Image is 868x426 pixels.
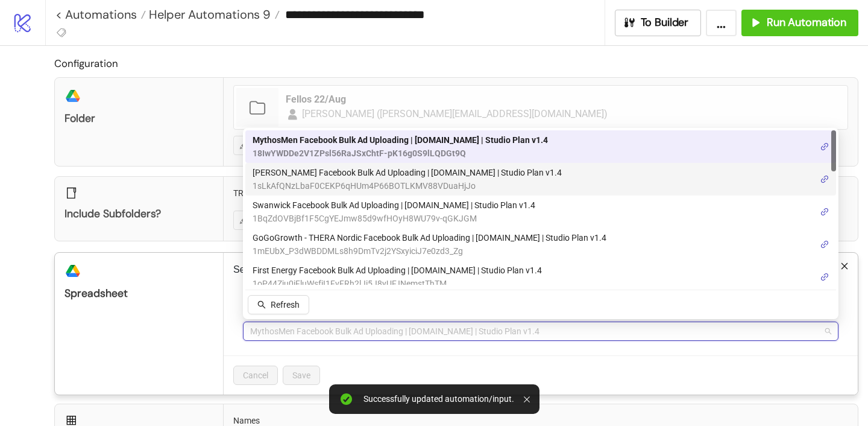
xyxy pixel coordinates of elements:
[820,175,829,183] span: link
[245,163,836,196] div: FELLOS HL Facebook Bulk Ad Uploading | Kitchn.io | Studio Plan v1.4
[245,130,836,163] div: MythosMen Facebook Bulk Ad Uploading | Kitchn.io | Studio Plan v1.4
[840,262,849,270] span: close
[363,394,514,404] div: Successfully updated automation/input.
[245,196,836,228] div: Swanwick Facebook Bulk Ad Uploading | Kitchn.io | Studio Plan v1.4
[253,147,548,160] span: 18IwYWDDe2V1ZPsl56RaJSxChtF-pK16g0S9lLQDGt9Q
[253,166,562,179] span: [PERSON_NAME] Facebook Bulk Ad Uploading | [DOMAIN_NAME] | Studio Plan v1.4
[253,264,542,277] span: First Energy Facebook Bulk Ad Uploading | [DOMAIN_NAME] | Studio Plan v1.4
[146,8,280,21] a: Helper Automations 9
[283,366,320,385] button: Save
[233,366,278,385] button: Cancel
[820,240,829,249] span: link
[615,10,702,36] button: To Builder
[253,133,548,147] span: MythosMen Facebook Bulk Ad Uploading | [DOMAIN_NAME] | Studio Plan v1.4
[641,16,689,30] span: To Builder
[245,228,836,261] div: GoGoGrowth - THERA Nordic Facebook Bulk Ad Uploading | Kitchn.io | Studio Plan v1.4
[253,212,535,225] span: 1BqZdOVBjBf1F5CgYEJmw85d9wfHOyH8WU79v-qGKJGM
[250,322,831,340] span: MythosMen Facebook Bulk Ad Uploading | Kitchn.io | Studio Plan v1.4
[245,261,836,293] div: First Energy Facebook Bulk Ad Uploading | Kitchn.io | Studio Plan v1.4
[248,295,309,314] button: Refresh
[767,16,846,30] span: Run Automation
[271,300,300,310] span: Refresh
[64,287,213,300] div: Spreadsheet
[55,8,146,21] a: < Automations
[741,10,858,36] button: Run Automation
[54,56,858,71] h2: Configuration
[820,270,829,284] a: link
[253,199,535,212] span: Swanwick Facebook Bulk Ad Uploading | [DOMAIN_NAME] | Studio Plan v1.4
[820,208,829,216] span: link
[233,262,848,277] p: Select the spreadsheet to which you would like to export the files' names and links.
[820,273,829,281] span: link
[820,238,829,251] a: link
[257,300,266,309] span: search
[253,277,542,290] span: 1oP44Zju0iFluWsfjI1FvFRh2lJi5J8yUFJNemstThTM
[253,179,562,192] span: 1sLkAfQNzLbaF0CEKP6qHUm4P66BOTLKMV88VDuaHjJo
[820,205,829,218] a: link
[706,10,737,36] button: ...
[820,142,829,151] span: link
[146,7,271,22] span: Helper Automations 9
[820,173,829,186] a: link
[820,140,829,153] a: link
[253,244,606,258] span: 1mEUbX_P3dWBDDMLs8h9DmTv2j2YSxyiciJ7e0zd3_Zg
[253,231,606,244] span: GoGoGrowth - THERA Nordic Facebook Bulk Ad Uploading | [DOMAIN_NAME] | Studio Plan v1.4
